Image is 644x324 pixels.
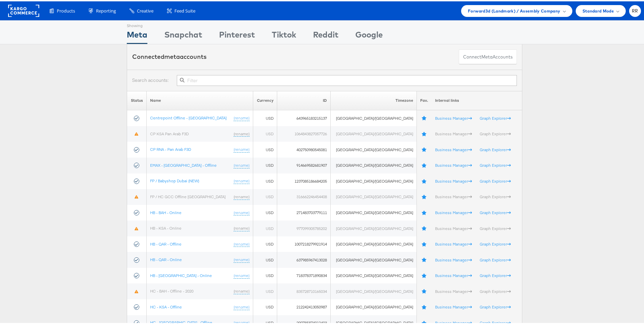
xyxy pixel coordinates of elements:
[253,125,277,141] td: USD
[277,251,331,267] td: 637985967413028
[480,193,511,198] a: Graph Explorer
[137,6,153,13] span: Creative
[330,172,416,188] td: [GEOGRAPHIC_DATA]/[GEOGRAPHIC_DATA]
[330,251,416,267] td: [GEOGRAPHIC_DATA]/[GEOGRAPHIC_DATA]
[435,146,472,151] a: Business Manager
[435,319,472,324] a: Business Manager
[582,6,614,13] span: Standard Mode
[234,303,249,309] a: (rename)
[253,282,277,298] td: USD
[234,209,249,214] a: (rename)
[277,235,331,251] td: 1007218279921914
[330,140,416,156] td: [GEOGRAPHIC_DATA]/[GEOGRAPHIC_DATA]
[435,225,472,230] a: Business Manager
[272,27,296,43] div: Tiktok
[234,240,249,246] a: (rename)
[253,109,277,125] td: USD
[330,298,416,314] td: [GEOGRAPHIC_DATA]/[GEOGRAPHIC_DATA]
[150,177,199,182] a: FP / Babyshop Dubai (NEW)
[459,48,517,63] button: ConnectmetaAccounts
[435,130,472,135] a: Business Manager
[253,204,277,219] td: USD
[480,209,511,214] a: Graph Explorer
[150,256,182,261] a: HB - QAR - Online
[219,27,255,43] div: Pinterest
[234,161,249,167] a: (rename)
[150,130,189,135] a: CP KSA Pan Arab F3D
[435,209,472,214] a: Business Manager
[234,256,249,261] a: (rename)
[313,27,338,43] div: Reddit
[277,219,331,235] td: 977099305785202
[164,51,180,59] span: meta
[330,188,416,204] td: [GEOGRAPHIC_DATA]/[GEOGRAPHIC_DATA]
[150,161,217,166] a: EMAX - [GEOGRAPHIC_DATA] - Offline
[277,204,331,219] td: 271483703779111
[435,287,472,293] a: Business Manager
[234,177,249,183] a: (rename)
[277,109,331,125] td: 643965183215137
[150,114,226,119] a: Centrepoint Offline - [GEOGRAPHIC_DATA]
[57,6,75,13] span: Products
[277,140,331,156] td: 402750980545081
[277,125,331,141] td: 1064843827057726
[132,51,207,60] div: Connected accounts
[468,6,560,13] span: Forward3d (Landmark) / Assembly Company
[435,272,472,277] a: Business Manager
[96,6,116,13] span: Reporting
[127,90,147,109] th: Status
[234,193,249,199] a: (rename)
[330,125,416,141] td: [GEOGRAPHIC_DATA]/[GEOGRAPHIC_DATA]
[150,272,212,277] a: HB - [GEOGRAPHIC_DATA] - Online
[234,114,249,120] a: (rename)
[127,27,147,43] div: Meta
[330,235,416,251] td: [GEOGRAPHIC_DATA]/[GEOGRAPHIC_DATA]
[164,27,202,43] div: Snapchat
[253,140,277,156] td: USD
[481,52,493,59] span: meta
[150,319,212,324] a: HC - [GEOGRAPHIC_DATA] - Offline
[480,256,511,261] a: Graph Explorer
[150,145,191,151] a: CP RNA - Pan Arab F3D
[234,287,249,293] a: (rename)
[330,219,416,235] td: [GEOGRAPHIC_DATA]/[GEOGRAPHIC_DATA]
[234,224,249,230] a: (rename)
[435,193,472,198] a: Business Manager
[253,188,277,204] td: USD
[253,172,277,188] td: USD
[480,240,511,245] a: Graph Explorer
[330,90,416,109] th: Timezone
[435,256,472,261] a: Business Manager
[330,282,416,298] td: [GEOGRAPHIC_DATA]/[GEOGRAPHIC_DATA]
[147,90,253,109] th: Name
[150,240,182,245] a: HB - QAR - Offline
[480,287,511,293] a: Graph Explorer
[277,298,331,314] td: 212242413050987
[480,114,511,119] a: Graph Explorer
[277,172,331,188] td: 1237085186684205
[330,156,416,172] td: [GEOGRAPHIC_DATA]/[GEOGRAPHIC_DATA]
[150,287,193,292] a: HC - BAH - Offline - 2020
[277,267,331,282] td: 718378371890834
[150,209,182,214] a: HB - BAH - Online
[435,303,472,308] a: Business Manager
[480,225,511,230] a: Graph Explorer
[435,240,472,245] a: Business Manager
[150,303,182,308] a: HC - KSA - Offline
[234,130,249,136] a: (rename)
[480,319,511,324] a: Graph Explorer
[234,145,249,151] a: (rename)
[330,109,416,125] td: [GEOGRAPHIC_DATA]/[GEOGRAPHIC_DATA]
[480,161,511,166] a: Graph Explorer
[632,7,638,12] span: RR
[480,303,511,308] a: Graph Explorer
[435,161,472,166] a: Business Manager
[127,19,147,27] div: Showing
[277,188,331,204] td: 316662246454408
[253,251,277,267] td: USD
[330,204,416,219] td: [GEOGRAPHIC_DATA]/[GEOGRAPHIC_DATA]
[234,272,249,277] a: (rename)
[435,177,472,182] a: Business Manager
[253,219,277,235] td: USD
[277,156,331,172] td: 914669582681907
